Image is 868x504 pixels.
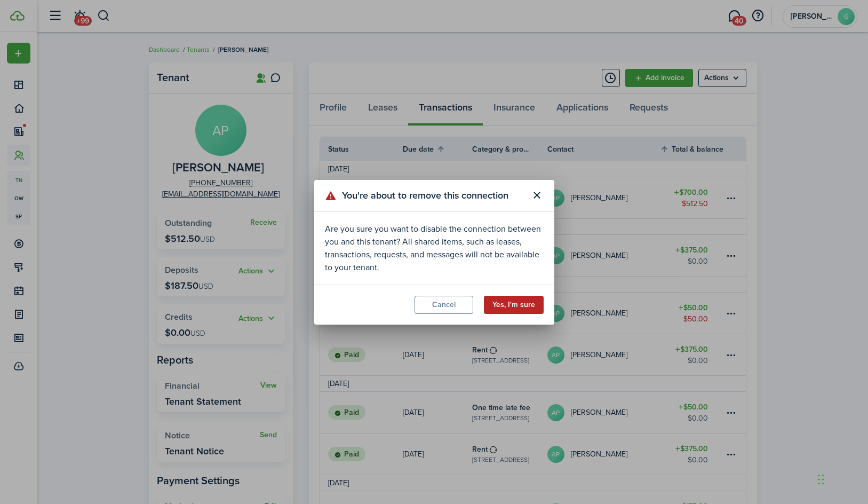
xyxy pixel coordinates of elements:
[815,453,868,504] iframe: Chat Widget
[325,223,544,274] div: Are you sure you want to disable the connection between you and this tenant? All shared items, su...
[484,296,544,314] button: Yes, I'm sure
[528,186,546,204] button: Close modal
[415,296,473,314] button: Cancel
[342,188,508,203] span: You're about to remove this connection
[818,463,824,495] div: Drag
